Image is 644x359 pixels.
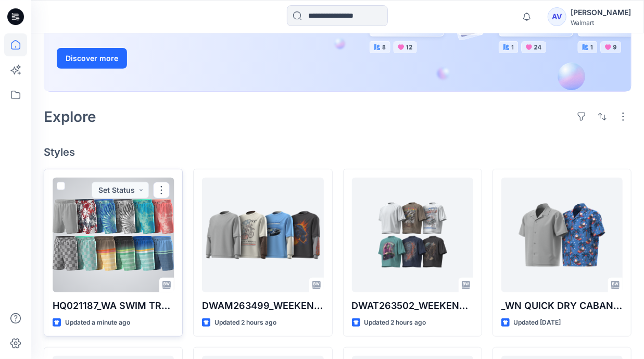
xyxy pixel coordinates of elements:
p: _WN QUICK DRY CABANA TOP [501,299,623,313]
a: DWAM263499_WEEKEND ACADEMY 2FER TEE [202,178,323,292]
p: DWAM263499_WEEKEND ACADEMY 2FER TEE [202,299,323,313]
h2: Explore [44,108,96,125]
div: AV [548,7,566,26]
div: [PERSON_NAME] [571,6,631,19]
p: HQ021187_WA SWIM TRUNK [53,299,174,313]
div: Walmart [571,19,631,27]
p: DWAT263502_WEEKEND ACADEMY SS BOXY GRAPHIC TEE [352,299,473,313]
a: DWAT263502_WEEKEND ACADEMY SS BOXY GRAPHIC TEE [352,178,473,292]
button: Discover more [57,48,127,69]
a: HQ021187_WA SWIM TRUNK [53,178,174,292]
p: Updated 2 hours ago [214,317,276,328]
p: Updated [DATE] [514,317,561,328]
a: Discover more [57,48,291,69]
a: _WN QUICK DRY CABANA TOP [501,178,623,292]
p: Updated 2 hours ago [364,317,426,328]
h4: Styles [44,146,632,158]
p: Updated a minute ago [65,317,130,328]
